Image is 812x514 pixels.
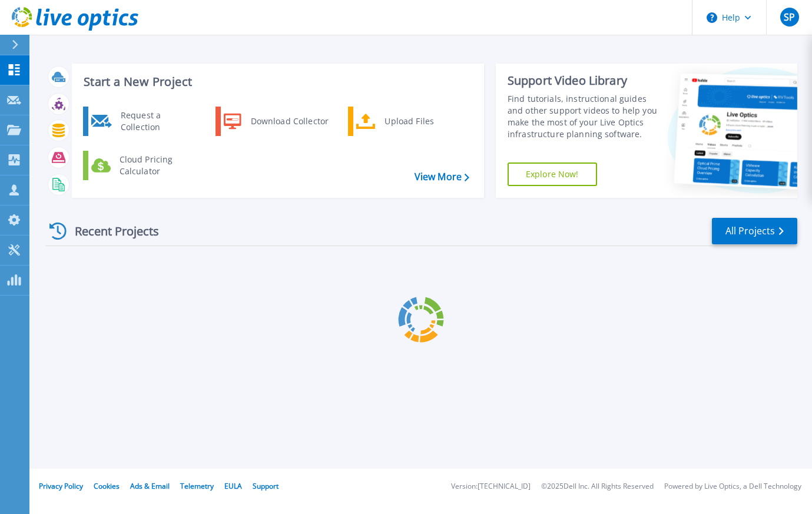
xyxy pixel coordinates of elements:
[115,110,201,133] div: Request a Collection
[130,481,170,491] a: Ads & Email
[379,110,466,133] div: Upload Files
[45,217,175,246] div: Recent Projects
[541,483,654,490] li: © 2025 Dell Inc. All Rights Reserved
[508,93,658,140] div: Find tutorials, instructional guides and other support videos to help you make the most of your L...
[224,481,242,491] a: EULA
[39,481,83,491] a: Privacy Policy
[664,483,801,490] li: Powered by Live Optics, a Dell Technology
[508,73,658,88] div: Support Video Library
[451,483,531,490] li: Version: [TECHNICAL_ID]
[784,12,795,22] span: SP
[84,75,469,88] h3: Start a New Project
[83,151,204,180] a: Cloud Pricing Calculator
[415,171,469,183] a: View More
[712,218,797,244] a: All Projects
[83,107,204,136] a: Request a Collection
[114,154,201,177] div: Cloud Pricing Calculator
[245,110,334,133] div: Download Collector
[253,481,279,491] a: Support
[348,107,469,136] a: Upload Files
[180,481,214,491] a: Telemetry
[216,107,336,136] a: Download Collector
[508,163,597,186] a: Explore Now!
[94,481,120,491] a: Cookies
